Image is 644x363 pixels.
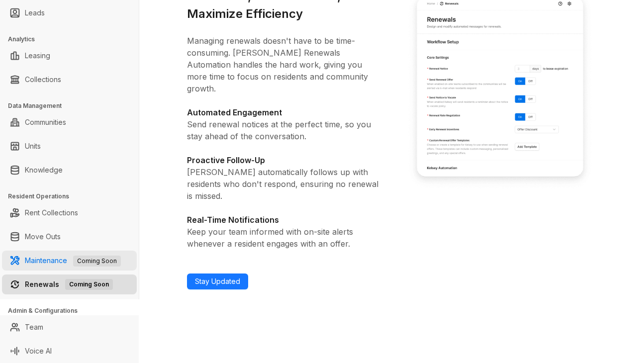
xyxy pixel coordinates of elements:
h3: Data Management [8,101,139,110]
span: Stay Updated [195,276,240,287]
li: Move Outs [2,227,137,247]
h3: Admin & Configurations [8,306,139,315]
a: Leads [25,3,45,23]
li: Maintenance [2,251,137,271]
a: RenewalsComing Soon [25,274,113,294]
h4: Real-Time Notifications [187,214,380,226]
a: Move Outs [25,227,61,247]
p: Managing renewals doesn't have to be time-consuming. [PERSON_NAME] Renewals Automation handles th... [187,35,380,94]
li: Leasing [2,46,137,66]
li: Units [2,136,137,156]
p: [PERSON_NAME] automatically follows up with residents who don't respond, ensuring no renewal is m... [187,166,380,202]
a: Units [25,136,41,156]
li: Leads [2,3,137,23]
li: Knowledge [2,160,137,180]
a: Leasing [25,46,50,66]
h4: Automated Engagement [187,106,380,118]
span: Coming Soon [73,256,121,267]
a: Communities [25,112,66,132]
h3: Resident Operations [8,192,139,201]
a: Knowledge [25,160,63,180]
li: Rent Collections [2,203,137,223]
a: Team [25,317,43,337]
a: Stay Updated [187,273,248,289]
span: Coming Soon [65,279,113,290]
h3: Analytics [8,35,139,44]
li: Voice AI [2,341,137,361]
li: Communities [2,112,137,132]
a: Rent Collections [25,203,78,223]
p: Keep your team informed with on-site alerts whenever a resident engages with an offer. [187,226,380,250]
li: Team [2,317,137,337]
h4: Proactive Follow-Up [187,154,380,166]
li: Collections [2,70,137,90]
p: Send renewal notices at the perfect time, so you stay ahead of the conversation. [187,118,380,142]
a: Voice AI [25,341,52,361]
a: Collections [25,70,61,90]
li: Renewals [2,274,137,294]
